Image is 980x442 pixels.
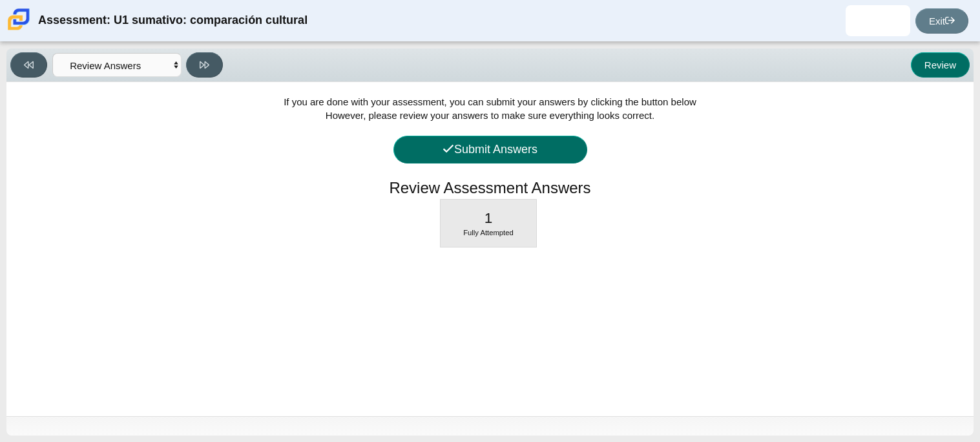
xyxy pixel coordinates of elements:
[915,8,968,34] a: Exit
[485,210,493,226] span: 1
[393,136,587,163] button: Submit Answers
[38,5,308,36] div: Assessment: U1 sumativo: comparación cultural
[463,229,514,237] span: Fully Attempted
[284,96,696,121] span: If you are done with your assessment, you can submit your answers by clicking the button below Ho...
[911,52,970,78] button: Review
[5,6,32,33] img: Carmen School of Science & Technology
[389,177,590,199] h1: Review Assessment Answers
[5,24,32,35] a: Carmen School of Science & Technology
[868,10,888,31] img: andrea.luis.PsbQIa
